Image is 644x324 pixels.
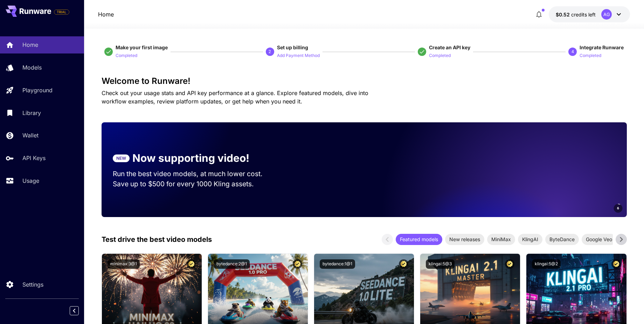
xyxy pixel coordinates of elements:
[113,169,276,179] p: Run the best video models, at much lower cost.
[102,234,212,245] p: Test drive the best video models
[396,234,442,245] div: Featured models
[113,179,276,189] p: Save up to $500 for every 1000 Kling assets.
[22,177,39,185] p: Usage
[277,52,320,59] p: Add Payment Method
[556,12,571,17] span: $0.52
[75,304,84,317] div: Collapse sidebar
[518,236,542,243] span: KlingAI
[518,234,542,245] div: KlingAI
[572,49,574,55] p: 4
[70,306,79,315] button: Collapse sidebar
[580,52,601,59] p: Completed
[487,234,515,245] div: MiniMax
[22,41,38,49] p: Home
[187,259,196,269] button: Certified Model – Vetted for best performance and includes a commercial license.
[22,63,42,72] p: Models
[545,236,579,243] span: ByteDance
[549,6,630,22] button: $0.5206AG
[545,234,579,245] div: ByteDance
[116,51,137,59] button: Completed
[102,76,627,86] h3: Welcome to Runware!
[582,236,616,243] span: Google Veo
[580,44,624,50] span: Integrate Runware
[293,259,302,269] button: Certified Model – Vetted for best performance and includes a commercial license.
[98,10,114,19] a: Home
[214,259,250,269] button: bytedance:2@1
[487,236,515,243] span: MiniMax
[445,236,484,243] span: New releases
[54,9,69,15] span: TRIAL
[116,155,126,161] p: NEW
[108,259,140,269] button: minimax:3@1
[580,51,601,59] button: Completed
[22,109,41,117] p: Library
[22,280,43,289] p: Settings
[54,8,69,16] span: Add your payment card to enable full platform functionality.
[22,154,46,162] p: API Keys
[426,259,455,269] button: klingai:5@3
[269,49,271,55] p: 2
[396,236,442,243] span: Featured models
[277,44,308,50] span: Set up billing
[617,206,619,211] span: 6
[116,44,168,50] span: Make your first image
[116,52,137,59] p: Completed
[102,89,368,105] span: Check out your usage stats and API key performance at a glance. Explore featured models, dive int...
[399,259,408,269] button: Certified Model – Vetted for best performance and includes a commercial license.
[582,234,616,245] div: Google Veo
[429,52,451,59] p: Completed
[571,12,596,17] span: credits left
[429,44,470,50] span: Create an API key
[556,11,596,18] div: $0.5206
[22,131,39,139] p: Wallet
[429,51,451,59] button: Completed
[98,10,114,19] nav: breadcrumb
[601,9,612,20] div: AG
[277,51,320,59] button: Add Payment Method
[132,150,249,166] p: Now supporting video!
[320,259,355,269] button: bytedance:1@1
[611,259,621,269] button: Certified Model – Vetted for best performance and includes a commercial license.
[445,234,484,245] div: New releases
[505,259,514,269] button: Certified Model – Vetted for best performance and includes a commercial license.
[22,86,53,94] p: Playground
[532,259,561,269] button: klingai:5@2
